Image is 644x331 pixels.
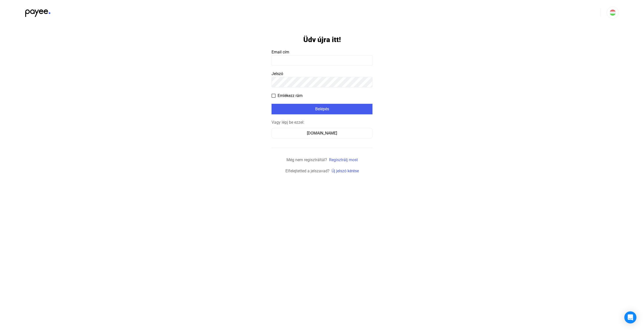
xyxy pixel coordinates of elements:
[610,10,616,16] img: HU
[286,157,327,162] span: Még nem regisztráltál?
[272,50,289,54] span: Email cím
[272,119,372,125] div: Vagy lépj be ezzel:
[272,131,372,136] a: [DOMAIN_NAME]
[624,311,636,323] div: Open Intercom Messenger
[285,169,330,173] span: Elfelejtetted a jelszavad?
[303,35,341,44] h1: Üdv újra itt!
[332,169,359,173] a: Új jelszó kérése
[273,106,371,112] div: Belépés
[273,130,371,136] div: [DOMAIN_NAME]
[278,93,303,99] span: Emlékezz rám
[272,128,372,139] button: [DOMAIN_NAME]
[329,157,358,162] a: Regisztrálj most
[25,7,50,17] img: black-payee-blue-dot.svg
[272,71,283,76] span: Jelszó
[272,104,372,114] button: Belépés
[607,7,619,19] button: HU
